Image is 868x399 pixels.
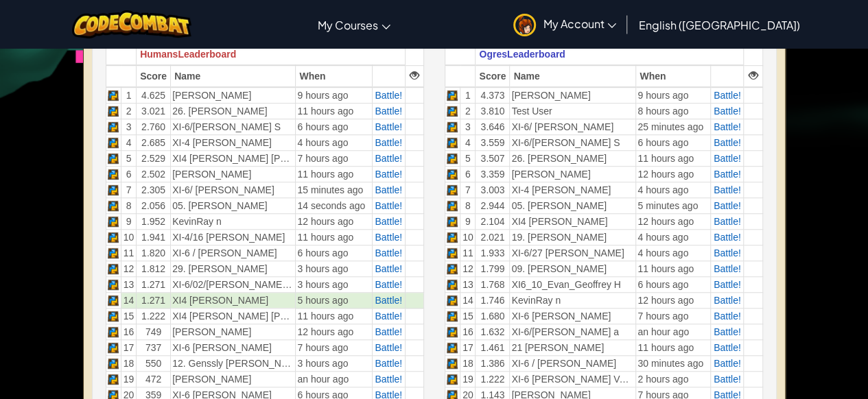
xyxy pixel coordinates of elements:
[137,372,171,387] td: 472
[510,293,636,309] td: KevinRay n
[460,293,476,309] td: 14
[510,230,636,245] td: 19. [PERSON_NAME]
[137,198,171,214] td: 2.056
[106,198,121,214] td: Python
[121,104,137,119] td: 2
[460,372,476,387] td: 19
[460,277,476,293] td: 13
[375,153,402,164] a: Battle!
[171,119,296,135] td: XI-6/[PERSON_NAME] S
[106,151,121,167] td: Python
[375,326,402,337] a: Battle!
[171,309,296,324] td: XI4 [PERSON_NAME] [PERSON_NAME]
[714,311,741,322] span: Battle!
[375,216,402,227] span: Battle!
[171,104,296,119] td: 26. [PERSON_NAME]
[311,6,397,43] a: My Courses
[460,87,476,104] td: 1
[296,356,372,372] td: 3 hours ago
[476,372,510,387] td: 1.222
[636,87,711,104] td: 9 hours ago
[714,184,741,195] a: Battle!
[636,65,711,87] th: When
[714,374,741,385] span: Battle!
[137,230,171,245] td: 1.941
[375,279,402,290] span: Battle!
[460,135,476,151] td: 4
[178,49,236,60] span: Leaderboard
[476,277,510,293] td: 1.768
[318,18,378,32] span: My Courses
[137,167,171,182] td: 2.502
[296,309,372,324] td: 11 hours ago
[460,340,476,356] td: 17
[476,87,510,104] td: 4.373
[106,261,121,277] td: Python
[121,324,137,340] td: 16
[137,277,171,293] td: 1.271
[445,277,460,293] td: Python
[375,263,402,274] a: Battle!
[714,295,741,306] a: Battle!
[476,214,510,230] td: 2.104
[137,182,171,198] td: 2.305
[476,119,510,135] td: 3.646
[137,214,171,230] td: 1.952
[106,340,121,356] td: Python
[137,135,171,151] td: 2.685
[445,372,460,387] td: Python
[476,340,510,356] td: 1.461
[171,293,296,309] td: XI4 [PERSON_NAME]
[510,277,636,293] td: XI6_10_Evan_Geoffrey H
[476,151,510,167] td: 3.507
[714,279,741,290] a: Battle!
[72,10,192,38] img: CodeCombat logo
[375,358,402,369] a: Battle!
[445,104,460,119] td: Python
[171,277,296,293] td: XI-6/02/[PERSON_NAME] Kurniawan D
[121,293,137,309] td: 14
[476,182,510,198] td: 3.003
[636,245,711,261] td: 4 hours ago
[121,245,137,261] td: 11
[137,261,171,277] td: 1.812
[106,356,121,372] td: Python
[460,261,476,277] td: 12
[460,198,476,214] td: 8
[445,151,460,167] td: Python
[121,198,137,214] td: 8
[445,356,460,372] td: Python
[121,87,137,104] td: 1
[171,151,296,167] td: XI4 [PERSON_NAME] [PERSON_NAME]
[375,342,402,353] a: Battle!
[171,87,296,104] td: [PERSON_NAME]
[137,245,171,261] td: 1.820
[636,151,711,167] td: 11 hours ago
[460,104,476,119] td: 2
[636,372,711,387] td: 2 hours ago
[714,153,741,164] span: Battle!
[296,151,372,167] td: 7 hours ago
[445,214,460,230] td: Python
[296,135,372,151] td: 4 hours ago
[476,261,510,277] td: 1.799
[106,182,121,198] td: Python
[171,182,296,198] td: XI-6/ [PERSON_NAME]
[121,151,137,167] td: 5
[460,245,476,261] td: 11
[171,198,296,214] td: 05. [PERSON_NAME]
[375,90,402,101] a: Battle!
[510,214,636,230] td: XI4 [PERSON_NAME]
[714,263,741,274] a: Battle!
[137,65,171,87] th: Score
[510,65,636,87] th: Name
[375,184,402,195] span: Battle!
[476,135,510,151] td: 3.559
[510,324,636,340] td: XI-6/[PERSON_NAME] a
[476,167,510,182] td: 3.359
